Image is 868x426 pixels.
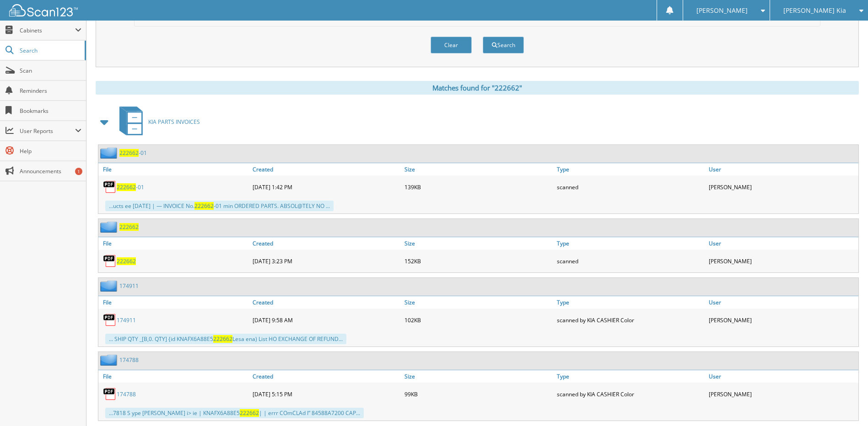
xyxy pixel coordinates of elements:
[117,257,136,265] a: 222662
[103,180,117,194] img: PDF.png
[20,127,75,135] span: User Reports
[555,163,706,176] a: Type
[75,168,82,175] div: 1
[555,237,706,250] a: Type
[100,354,119,366] img: folder2.png
[98,370,250,383] a: File
[250,163,402,176] a: Created
[555,178,706,196] div: scanned
[250,178,402,196] div: [DATE] 1:42 PM
[402,237,554,250] a: Size
[20,27,75,34] span: Cabinets
[250,311,402,329] div: [DATE] 9:58 AM
[555,252,706,270] div: scanned
[706,370,858,383] a: User
[98,163,250,176] a: File
[103,313,117,327] img: PDF.png
[706,178,858,196] div: [PERSON_NAME]
[117,390,136,398] a: 174788
[148,118,200,126] span: KIA PARTS INVOICES
[555,311,706,329] div: scanned by KIA CASHIER Color
[194,202,214,210] span: 222662
[100,147,119,159] img: folder2.png
[213,335,232,343] span: 222662
[119,282,139,290] a: 174911
[706,237,858,250] a: User
[117,183,136,191] span: 222662
[20,167,81,175] span: Announcements
[402,385,554,403] div: 99KB
[9,4,78,16] img: scan123-logo-white.svg
[402,163,554,176] a: Size
[20,147,81,155] span: Help
[117,183,144,191] a: 222662-01
[706,311,858,329] div: [PERSON_NAME]
[20,47,80,54] span: Search
[250,385,402,403] div: [DATE] 5:15 PM
[696,8,748,13] span: [PERSON_NAME]
[402,252,554,270] div: 152KB
[402,296,554,309] a: Size
[706,385,858,403] div: [PERSON_NAME]
[96,81,859,95] div: Matches found for "222662"
[114,104,200,140] a: KIA PARTS INVOICES
[103,254,117,268] img: PDF.png
[706,296,858,309] a: User
[20,107,81,115] span: Bookmarks
[402,178,554,196] div: 139KB
[250,296,402,309] a: Created
[555,370,706,383] a: Type
[250,237,402,250] a: Created
[100,280,119,292] img: folder2.png
[20,87,81,95] span: Reminders
[555,385,706,403] div: scanned by KIA CASHIER Color
[483,37,524,53] button: Search
[250,370,402,383] a: Created
[119,149,147,157] a: 222662-01
[706,252,858,270] div: [PERSON_NAME]
[783,8,846,13] span: [PERSON_NAME] Kia
[250,252,402,270] div: [DATE] 3:23 PM
[105,201,334,211] div: ...ucts ee [DATE] | — INVOICE No. -01 min ORDERED PARTS. ABSOL@TELY NO ...
[119,149,139,157] span: 222662
[119,223,139,231] a: 222662
[119,356,139,364] a: 174788
[706,163,858,176] a: User
[555,296,706,309] a: Type
[20,67,81,75] span: Scan
[103,387,117,401] img: PDF.png
[402,370,554,383] a: Size
[402,311,554,329] div: 102KB
[105,334,346,344] div: ... SHIP QTY _[B,0. QTY] {id KNAFX6A88E5 Lesa ena) List HO EXCHANGE OF REFUND...
[98,237,250,250] a: File
[240,409,259,417] span: 222662
[100,221,119,233] img: folder2.png
[98,296,250,309] a: File
[117,316,136,324] a: 174911
[105,408,364,418] div: ...7818 S ype [PERSON_NAME] i> ie | KNAFX6A88E5 | | errr COmCLAd I” 84588A7200 CAP...
[431,37,472,53] button: Clear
